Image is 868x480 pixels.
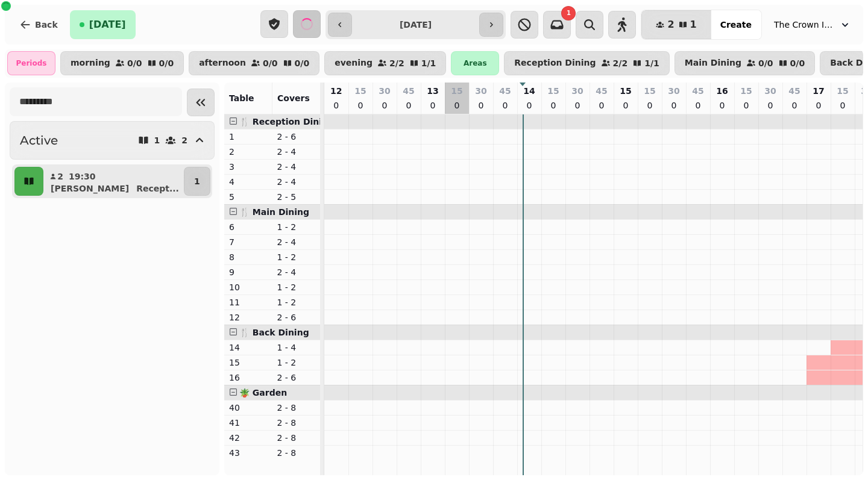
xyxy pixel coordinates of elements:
p: 0 [573,99,582,111]
p: 11 [229,296,268,308]
p: 7 [229,236,268,248]
p: 0 [838,99,848,111]
p: 0 [380,99,389,111]
p: 45 [692,85,703,97]
p: 30 [379,85,390,97]
button: afternoon0/00/0 [189,51,319,75]
button: The Crown Inn [767,14,858,36]
p: 2 - 4 [277,176,316,188]
p: 12 [229,311,268,323]
p: 5 [229,191,268,203]
p: 15 [354,85,366,97]
p: 45 [596,85,607,97]
p: 14 [229,341,268,354]
p: 1 [229,131,268,143]
p: 1 - 2 [277,296,316,308]
p: 2 - 8 [277,402,316,414]
button: [DATE] [70,10,136,39]
p: 0 [452,99,462,111]
p: 9 [229,266,268,278]
p: 45 [788,85,800,97]
p: 1 - 2 [277,251,316,263]
p: 1 [194,175,200,187]
p: morning [71,58,110,68]
div: Periods [7,51,55,75]
p: 10 [229,281,268,293]
p: 2 [229,146,268,158]
p: 2 - 4 [277,161,316,173]
p: 0 / 0 [790,59,805,67]
p: 2 [57,170,64,182]
p: Reception Dining [514,58,596,68]
p: 30 [571,85,583,97]
p: 0 [645,99,655,111]
button: Main Dining0/00/0 [675,51,815,75]
p: 15 [451,85,462,97]
p: 2 - 4 [277,146,316,158]
p: 0 [621,99,631,111]
p: 0 [500,99,510,111]
span: 🍴 Back Dining [239,328,309,337]
p: 2 - 8 [277,417,316,429]
p: 2 - 6 [277,311,316,323]
button: Collapse sidebar [187,89,215,116]
p: 30 [475,85,486,97]
p: 8 [229,251,268,263]
p: 1 / 1 [644,59,659,67]
p: 1 - 4 [277,341,316,354]
button: 219:30[PERSON_NAME]Recept... [46,167,181,196]
span: Create [720,20,752,29]
p: 0 / 0 [263,59,278,67]
p: 2 - 6 [277,372,316,384]
div: Areas [451,51,499,75]
p: 4 [229,176,268,188]
p: 43 [229,447,268,459]
p: 0 [428,99,438,111]
p: 2 - 5 [277,191,316,203]
p: 16 [716,85,728,97]
p: 14 [523,85,535,97]
p: 1 - 2 [277,281,316,293]
p: 0 [356,99,365,111]
p: 15 [547,85,559,97]
p: 15 [229,357,268,369]
p: 0 / 0 [159,59,174,67]
p: [PERSON_NAME] [51,182,129,195]
p: 2 - 6 [277,131,316,143]
p: 0 [332,99,341,111]
p: 0 [790,99,799,111]
p: 1 - 2 [277,357,316,369]
p: 2 - 8 [277,432,316,444]
button: Back [10,10,68,39]
p: 2 - 8 [277,447,316,459]
p: 2 - 4 [277,266,316,278]
p: 15 [837,85,848,97]
p: 2 / 2 [389,59,404,67]
button: evening2/21/1 [324,51,446,75]
span: 🍴 Reception Dining [239,117,334,126]
p: evening [335,58,373,68]
p: 15 [620,85,631,97]
p: 42 [229,432,268,444]
iframe: Chat Widget [808,422,868,480]
p: 3 [229,161,268,173]
button: 1 [184,167,210,196]
p: 40 [229,402,268,414]
p: Main Dining [685,58,741,68]
p: 0 [404,99,414,111]
p: afternoon [199,58,246,68]
p: 1 [154,136,160,145]
span: 🍴 Main Dining [239,207,309,217]
p: 2 - 4 [277,236,316,248]
span: Covers [277,93,310,103]
p: 17 [813,85,824,97]
p: 15 [740,85,752,97]
p: 0 / 0 [295,59,310,67]
span: 1 [690,20,697,30]
p: 30 [764,85,776,97]
p: 0 [549,99,558,111]
p: 0 [814,99,823,111]
p: 13 [427,85,438,97]
p: 0 [669,99,679,111]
